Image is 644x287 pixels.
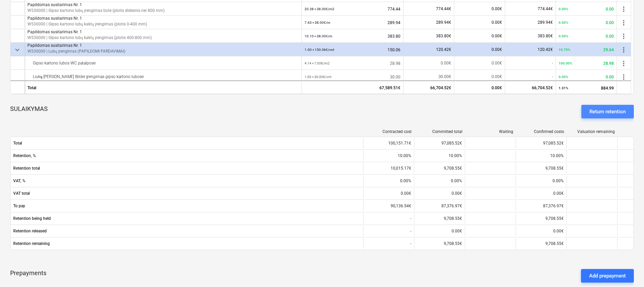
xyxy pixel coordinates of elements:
div: - [363,238,414,249]
div: 0.00€ [414,188,465,199]
span: VAT, % [13,178,360,183]
div: 100,151.71€ [363,138,414,149]
p: Papildomas susitarimas Nr. 1 [27,29,299,35]
span: more_vert [620,5,628,13]
p: Prepayments [10,269,46,283]
div: Committed total [417,129,462,134]
div: Waiting [468,129,513,134]
span: 289.94€ [436,20,451,25]
div: Total [25,80,302,94]
div: 10.00% [363,150,414,161]
div: 0.00% [363,175,414,186]
p: Papildomas susitarimas Nr. 1 [27,2,299,8]
div: 884.99 [559,81,614,95]
div: 87,376.97€ [516,200,566,211]
span: more_vert [620,32,628,40]
div: 10.00% [516,150,566,161]
small: 1.31% [559,86,568,90]
div: 383.80 [305,29,400,43]
div: Return retention [589,107,626,116]
span: 120.42€ [538,47,553,52]
small: 100.00% [559,61,572,65]
p: W530000 | Gipso kartono lubų kaktų įrengimas (plotis 0-400 mm) [27,21,299,27]
span: 0.00€ [492,47,502,52]
small: 1.00 × 150.06€ / vnt [305,48,334,52]
small: 0.00% [559,21,568,24]
small: 0.00% [559,75,568,79]
span: Retention being held [13,216,360,221]
span: more_vert [620,73,628,81]
span: Retention total [13,166,360,171]
button: Return retention [581,105,634,118]
div: Gipso kartono lubos WC patalpose [27,56,299,70]
div: - [363,226,414,236]
div: 66,704.52€ [505,80,556,94]
small: 19.75% [559,48,570,52]
div: 97,085.52€ [414,138,465,149]
div: 30.00 [305,70,400,84]
span: 30.00€ [438,74,451,79]
div: 0.00€ [414,226,465,236]
div: 9,708.55€ [516,163,566,174]
div: 0.00€ [454,80,505,94]
div: 9,708.55€ [414,163,465,174]
p: W530000 | Lubų įrengimas (PAPILDOMI PARDAVIMAI) [27,49,299,54]
div: 87,376.97€ [414,200,465,211]
div: 0.00 [559,16,614,30]
div: 28.98 [559,56,614,70]
div: 9,708.55€ [414,213,465,224]
span: 289.94€ [538,20,553,25]
div: 0.00% [516,175,566,186]
div: 9,708.55€ [516,213,566,224]
span: 0.00€ [492,6,502,11]
span: 383.80€ [436,34,451,38]
p: W530000 | Gipso kartono lubų kaktų įrengimas (plotis 400-800 mm) [27,35,299,41]
span: 0.00€ [441,61,451,65]
span: Retention, % [13,153,360,158]
p: 9,708.55€ [444,241,462,247]
div: 0.00€ [516,188,566,199]
span: 0.00€ [492,20,502,25]
small: 0.00% [559,34,568,38]
p: W530000 | Gipso kartono lubų įrengimas bute (plotis didesnis nei 800 mm) [27,8,299,14]
p: SULAIKYMAS [10,105,48,118]
div: 66,704.52€ [403,80,454,94]
div: 67,589.51€ [302,80,403,94]
div: - [363,213,414,224]
p: Papildomas susitarimas Nr. 1 [27,16,299,21]
span: 0.00€ [492,74,502,79]
span: Total [13,141,360,146]
div: Valuation remaining [569,129,615,134]
div: 150.06 [305,43,400,57]
div: - [505,56,556,70]
div: 0.00€ [516,226,566,236]
small: 7.63 × 38.00€ / m [305,21,330,24]
div: 0.00€ [363,188,414,199]
span: Retention released [13,229,360,233]
div: 774.44 [305,2,400,16]
small: 4.14 × 7.00€ / m2 [305,61,330,65]
iframe: Chat Widget [610,254,644,287]
div: 28.98 [305,56,400,70]
span: more_vert [620,46,628,54]
span: keyboard_arrow_down [13,46,21,54]
div: Contracted cost [366,129,412,134]
div: 0.00 [559,70,614,84]
span: 0.00€ [492,61,502,65]
div: Confirmed costs [519,129,564,134]
div: 289.94 [305,16,400,30]
span: 0.00€ [492,34,502,38]
span: 774.44€ [538,6,553,11]
div: 29.64 [559,43,614,57]
div: 97,085.52€ [516,138,566,149]
div: Add prepayment [589,271,626,280]
span: VAT total [13,191,360,196]
span: more_vert [620,59,628,68]
small: 10.10 × 38.00€ / m [305,34,332,38]
span: To pay [13,204,360,208]
div: Liukų [PERSON_NAME] Bilder įrengimas gipso kartono lubose [27,70,299,83]
small: 20.38 × 38.00€ / m2 [305,7,334,11]
button: Add prepayment [581,269,634,283]
small: 1.00 × 30.00€ / vnt [305,75,331,79]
